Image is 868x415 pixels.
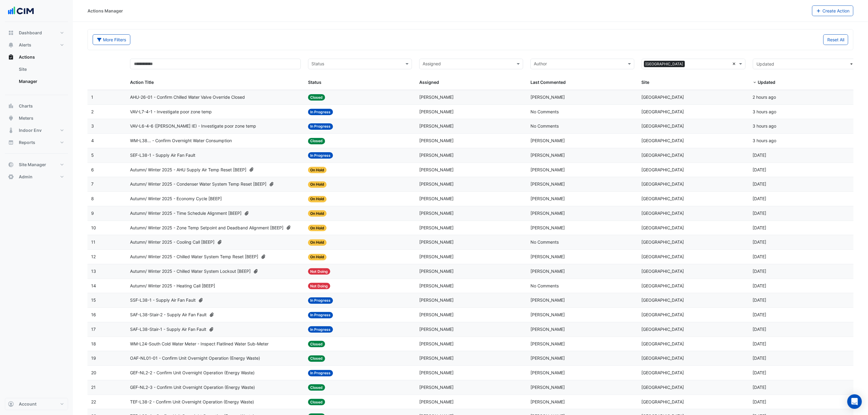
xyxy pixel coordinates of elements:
span: 2025-08-22T12:26:25.097 [753,94,776,100]
span: [PERSON_NAME] [419,138,454,143]
span: Autumn/ Winter 2025 - Zone Temp Setpoint and Deadband Alignment [BEEP] [130,225,283,232]
span: GEF-NL2-2 - Confirm Unit Overnight Operation (Energy Waste) [130,369,255,376]
span: 2025-05-13T16:46:25.232 [753,283,767,288]
span: Admin [19,174,33,180]
span: 2025-04-24T12:01:12.776 [753,355,767,361]
span: Meters [19,115,33,121]
span: Clear [732,60,738,67]
span: [PERSON_NAME] [419,153,454,158]
div: Open Intercom Messenger [847,394,862,409]
span: Indoor Env [19,127,42,133]
span: WM-L24-South Cold Water Meter - Inspect Flatlined Water Sub-Meter [130,341,269,348]
span: OAF-NL01-01 - Confirm Unit Overnight Operation (Energy Waste) [130,355,260,362]
span: Reports [19,139,35,146]
span: 10 [91,225,96,230]
span: Not Doing [308,283,331,289]
span: Autumn/ Winter 2025 - Chilled Water System Lockout [BEEP] [130,268,251,275]
app-icon: Reports [8,139,14,146]
span: In Progress [308,123,333,130]
span: 2025-06-19T16:16:18.946 [753,181,767,187]
button: Alerts [5,39,68,51]
span: 3 [91,123,94,129]
span: 2 [91,109,94,114]
button: More Filters [93,34,130,45]
span: Updated [757,61,774,67]
span: 2025-05-23T12:28:17.275 [753,269,767,274]
button: Indoor Env [5,124,68,136]
span: [GEOGRAPHIC_DATA] [642,196,684,201]
span: Action Title [130,80,154,85]
span: VAV-L6-4-6 ([PERSON_NAME] IE) - Investigate poor zone temp [130,123,256,130]
app-icon: Indoor Env [8,127,14,133]
span: 2025-04-30T14:36:37.186 [753,327,767,332]
span: [PERSON_NAME] [419,312,454,317]
span: Assigned [419,80,439,85]
span: Autumn/ Winter 2025 - AHU Supply Air Temp Reset [BEEP] [130,166,246,173]
span: 2025-04-24T11:59:24.637 [753,385,767,390]
span: [GEOGRAPHIC_DATA] [642,269,684,274]
span: SSF-L38-1 - Supply Air Fan Fault [130,297,196,304]
span: 9 [91,211,94,216]
app-icon: Charts [8,103,14,109]
a: Site [14,63,68,75]
span: [GEOGRAPHIC_DATA] [642,327,684,332]
app-icon: Meters [8,115,14,121]
span: [GEOGRAPHIC_DATA] [642,385,684,390]
span: 2025-08-22T12:16:00.667 [753,123,777,129]
div: Actions Manager [87,8,123,14]
span: In Progress [308,312,333,318]
span: 2025-06-19T16:11:19.199 [753,196,767,201]
span: [PERSON_NAME] [530,196,565,201]
span: 4 [91,138,94,143]
span: 2025-04-30T14:37:11.311 [753,312,767,317]
span: On Hold [308,254,327,260]
span: 2025-04-30T14:37:53.639 [753,297,767,303]
span: GEF-NL2-3 - Confirm Unit Overnight Operation (Energy Waste) [130,384,255,391]
span: [GEOGRAPHIC_DATA] [642,399,684,404]
span: [PERSON_NAME] [530,225,565,230]
span: No Comments [530,239,559,245]
span: [PERSON_NAME] [530,269,565,274]
button: Dashboard [5,27,68,39]
app-icon: Admin [8,174,14,180]
span: [GEOGRAPHIC_DATA] [642,370,684,375]
span: 2025-06-19T16:16:37.461 [753,167,767,172]
button: Actions [5,51,68,63]
span: No Comments [530,283,559,288]
span: [PERSON_NAME] [419,109,454,114]
app-icon: Alerts [8,42,14,48]
span: Autumn/ Winter 2025 - Cooling Call [BEEP] [130,239,214,246]
button: Updated [753,59,857,69]
span: 17 [91,327,96,332]
span: [PERSON_NAME] [419,399,454,404]
span: [PERSON_NAME] [530,138,565,143]
span: 19 [91,355,96,361]
button: Meters [5,112,68,124]
span: Not Doing [308,268,331,275]
span: [PERSON_NAME] [530,167,565,172]
span: 18 [91,341,96,346]
span: [PERSON_NAME] [530,254,565,259]
span: In Progress [308,109,333,115]
span: SEF-L38-1 - Supply Air Fan Fault [130,152,195,159]
span: [PERSON_NAME] [530,181,565,187]
span: In Progress [308,370,333,376]
span: Closed [308,341,325,347]
button: Reports [5,136,68,149]
span: Autumn/ Winter 2025 - Heating Call [BEEP] [130,283,215,290]
span: 2025-03-21T07:52:07.585 [753,399,767,404]
span: [GEOGRAPHIC_DATA] [642,254,684,259]
span: In Progress [308,297,333,304]
span: On Hold [308,225,327,231]
span: Alerts [19,42,31,48]
span: WM-L38... - Confirm Overnight Water Consumption [130,137,232,144]
span: [GEOGRAPHIC_DATA] [642,167,684,172]
app-icon: Actions [8,54,14,60]
span: Closed [308,399,325,405]
span: [PERSON_NAME] [530,211,565,216]
span: [PERSON_NAME] [419,327,454,332]
span: [GEOGRAPHIC_DATA] [642,341,684,346]
button: Create Action [812,5,854,16]
button: Site Manager [5,159,68,171]
span: 13 [91,269,96,274]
